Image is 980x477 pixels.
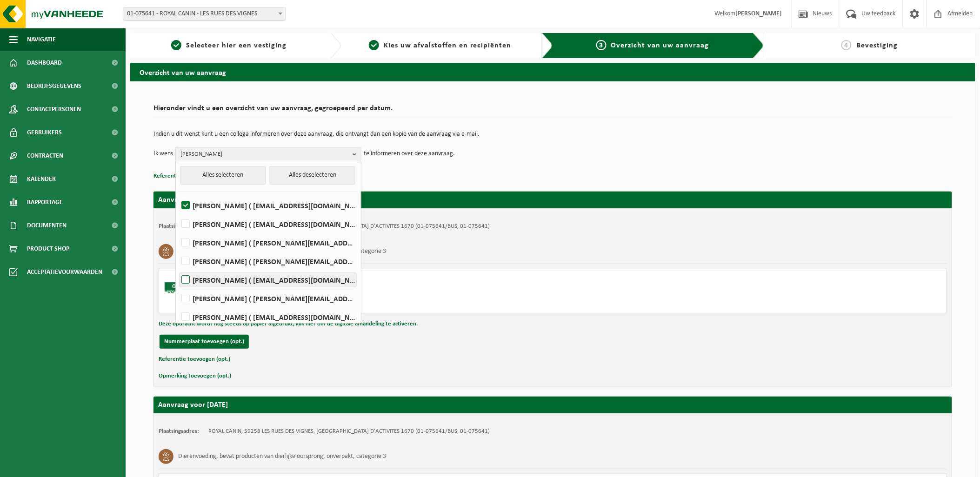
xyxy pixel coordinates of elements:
h3: Dierenvoeding, bevat producten van dierlijke oorsprong, onverpakt, categorie 3 [178,449,386,464]
span: 01-075641 - ROYAL CANIN - LES RUES DES VIGNES [123,7,285,20]
span: Navigatie [27,28,56,51]
button: Referentie toevoegen (opt.) [159,353,230,365]
span: Contracten [27,144,63,167]
span: Kalender [27,167,56,191]
label: [PERSON_NAME] ( [PERSON_NAME][EMAIL_ADDRESS][DOMAIN_NAME] ) [180,254,356,268]
button: Alles selecteren [180,166,266,185]
button: [PERSON_NAME] [175,147,361,161]
label: [PERSON_NAME] ( [EMAIL_ADDRESS][DOMAIN_NAME] ) [180,199,356,212]
span: Bedrijfsgegevens [27,74,81,98]
label: [PERSON_NAME] ( [EMAIL_ADDRESS][DOMAIN_NAME] ) [180,310,356,324]
button: Deze opdracht wordt nog steeds op papier afgedrukt, klik hier om de digitale afhandeling te activ... [159,318,418,330]
h2: Hieronder vindt u een overzicht van uw aanvraag, gegroepeerd per datum. [153,105,952,117]
strong: [PERSON_NAME] [736,10,782,17]
div: Aantal: 1 [201,301,590,308]
strong: Plaatsingsadres: [159,428,199,434]
img: BL-SO-LV.png [164,274,192,302]
span: Selecteer hier een vestiging [186,42,287,49]
span: 1 [171,40,181,50]
span: Product Shop [27,237,69,260]
span: 01-075641 - ROYAL CANIN - LES RUES DES VIGNES [123,7,286,21]
strong: Plaatsingsadres: [159,223,199,229]
span: 2 [369,40,379,50]
span: Dashboard [27,51,62,74]
span: Kies uw afvalstoffen en recipiënten [384,42,512,49]
button: Opmerking toevoegen (opt.) [159,370,231,382]
span: Rapportage [27,191,63,214]
button: Alles deselecteren [269,166,355,185]
label: [PERSON_NAME] ( [EMAIL_ADDRESS][DOMAIN_NAME] ) [180,273,356,287]
span: [PERSON_NAME] [180,147,349,161]
p: Ik wens [153,147,173,161]
span: 4 [841,40,852,50]
span: Documenten [27,214,67,237]
button: Nummerplaat toevoegen (opt.) [160,335,249,349]
strong: Aanvraag voor [DATE] [158,196,228,204]
p: Indien u dit wenst kunt u een collega informeren over deze aanvraag, die ontvangt dan een kopie v... [153,131,952,138]
label: [PERSON_NAME] ( [PERSON_NAME][EMAIL_ADDRESS][DOMAIN_NAME] ) [180,291,356,305]
div: Zelfaanlevering [201,289,590,296]
span: Overzicht van uw aanvraag [611,42,709,49]
h2: Overzicht van uw aanvraag [130,63,975,81]
span: Bevestiging [856,42,898,49]
a: 1Selecteer hier een vestiging [135,40,323,51]
p: te informeren over deze aanvraag. [364,147,455,161]
span: 3 [596,40,607,50]
strong: Aanvraag voor [DATE] [158,401,228,409]
label: [PERSON_NAME] ( [PERSON_NAME][EMAIL_ADDRESS][DOMAIN_NAME] ) [180,236,356,250]
label: [PERSON_NAME] ( [EMAIL_ADDRESS][DOMAIN_NAME] ) [180,217,356,231]
a: 2Kies uw afvalstoffen en recipiënten [346,40,534,51]
button: Referentie toevoegen (opt.) [153,170,225,182]
span: Contactpersonen [27,98,81,121]
td: ROYAL CANIN, 59258 LES RUES DES VIGNES, [GEOGRAPHIC_DATA] D'ACTIVITES 1670 (01-075641/BUS, 01-075... [208,428,490,435]
span: Gebruikers [27,121,62,144]
span: Acceptatievoorwaarden [27,260,102,284]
